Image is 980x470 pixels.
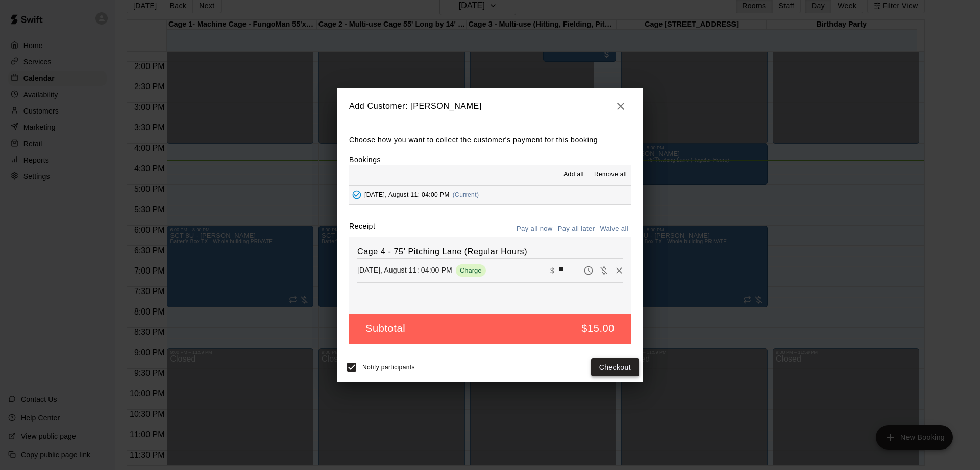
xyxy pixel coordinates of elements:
[550,265,554,276] p: $
[349,133,631,146] p: Choose how you want to collect the customer's payment for this booking
[349,186,631,205] button: Added - Collect Payment[DATE], August 11: 04:00 PM(Current)
[357,245,623,258] h6: Cage 4 - 75' Pitching Lane (Regular Hours)
[594,170,627,180] span: Remove all
[349,187,364,203] button: Added - Collect Payment
[611,263,627,278] button: Remove
[591,358,639,377] button: Checkout
[365,322,405,335] h5: Subtotal
[349,155,381,164] label: Bookings
[362,364,415,371] span: Notify participants
[349,221,375,237] label: Receipt
[456,266,486,274] span: Charge
[453,191,479,198] span: (Current)
[590,167,631,183] button: Remove all
[514,221,555,237] button: Pay all now
[581,265,596,274] span: Pay later
[597,221,631,237] button: Waive all
[357,265,452,275] p: [DATE], August 11: 04:00 PM
[557,167,590,183] button: Add all
[364,191,450,198] span: [DATE], August 11: 04:00 PM
[337,88,643,125] h2: Add Customer: [PERSON_NAME]
[555,221,598,237] button: Pay all later
[581,322,615,335] h5: $15.00
[563,170,584,180] span: Add all
[596,265,611,274] span: Waive payment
